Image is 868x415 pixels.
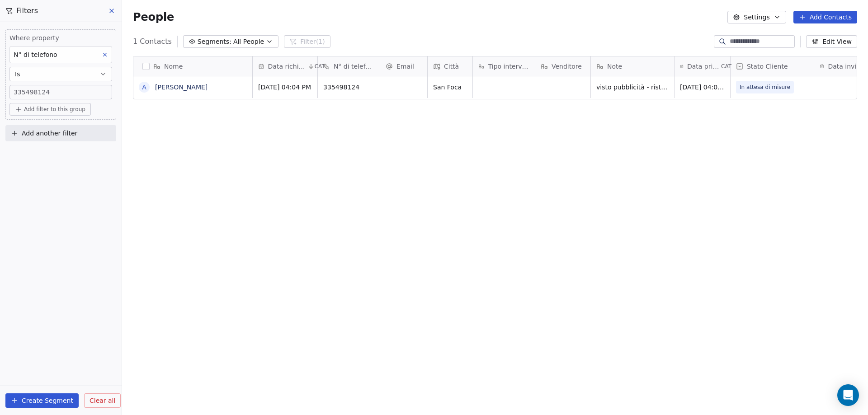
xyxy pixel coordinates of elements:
span: People [133,10,174,24]
span: Segments: [198,37,231,47]
div: A [142,83,146,92]
span: Venditore [552,62,582,71]
span: All People [233,37,264,47]
span: Note [607,62,622,71]
div: Nome [133,56,252,76]
span: N° di telefono [334,62,374,71]
div: N° di telefono [318,56,380,76]
div: Email [380,56,427,76]
span: [DATE] 04:04 PM [258,83,312,92]
span: Email [396,62,414,71]
span: Città [444,62,459,71]
span: CAT [315,63,325,70]
span: CAT [721,63,731,70]
div: Data richiestaCAT [253,56,317,76]
span: 335498124 [323,83,374,92]
div: Venditore [535,56,590,76]
div: Tipo intervento [473,56,535,76]
span: Stato Cliente [747,62,788,71]
div: Data primo contattoCAT [675,56,730,76]
span: Data invio offerta [828,62,864,71]
button: Filter(1) [284,35,330,48]
span: Tipo intervento [488,62,529,71]
span: 1 Contacts [133,36,172,47]
button: Add Contacts [793,11,857,23]
div: Open Intercom Messenger [837,384,859,406]
span: Nome [164,62,183,71]
span: Data primo contatto [687,62,719,71]
button: Edit View [806,35,857,48]
div: Stato Cliente [731,56,814,76]
span: San Foca [433,83,467,92]
div: Note [591,56,674,76]
a: [PERSON_NAME] [155,84,208,91]
div: Città [428,56,472,76]
button: Settings [727,11,786,23]
span: [DATE] 04:09 PM [680,83,725,92]
span: Data richiesta [268,62,306,71]
span: visto pubblicità - ristrutt - persiane alluminio (credo voglia elettrocolore) + pvc bianco + vetr... [596,83,669,92]
span: In attesa di misure [740,83,790,92]
div: grid [133,76,253,400]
